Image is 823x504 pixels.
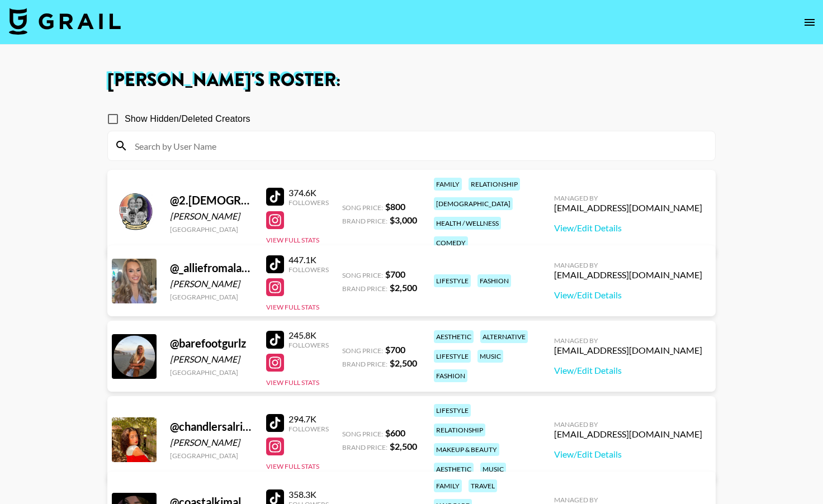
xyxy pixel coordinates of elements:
[554,202,702,213] div: [EMAIL_ADDRESS][DOMAIN_NAME]
[434,217,501,230] div: health / wellness
[434,404,471,417] div: lifestyle
[477,350,503,363] div: music
[170,193,253,207] div: @ 2.[DEMOGRAPHIC_DATA].and.2.babies
[554,496,702,504] div: Managed By
[266,462,319,470] button: View Full Stats
[288,341,329,349] div: Followers
[434,178,462,191] div: family
[170,293,253,301] div: [GEOGRAPHIC_DATA]
[288,254,329,265] div: 447.1K
[554,365,702,376] a: View/Edit Details
[469,178,520,191] div: relationship
[554,222,702,234] a: View/Edit Details
[170,451,253,460] div: [GEOGRAPHIC_DATA]
[390,358,417,368] strong: $ 2,500
[477,274,511,287] div: fashion
[390,215,417,225] strong: $ 3,000
[554,345,702,356] div: [EMAIL_ADDRESS][DOMAIN_NAME]
[342,443,387,451] span: Brand Price:
[385,269,405,279] strong: $ 700
[342,284,387,293] span: Brand Price:
[554,194,702,202] div: Managed By
[266,378,319,387] button: View Full Stats
[9,8,121,35] img: Grail Talent
[107,72,716,89] h1: [PERSON_NAME] 's Roster:
[798,11,821,34] button: open drawer
[170,420,253,434] div: @ chandlersalright
[128,137,708,155] input: Search by User Name
[434,236,468,249] div: comedy
[434,424,485,436] div: relationship
[434,274,471,287] div: lifestyle
[288,330,329,341] div: 245.8K
[170,336,253,350] div: @ barefootgurlz
[385,201,405,212] strong: $ 800
[434,369,467,382] div: fashion
[554,269,702,280] div: [EMAIL_ADDRESS][DOMAIN_NAME]
[288,265,329,274] div: Followers
[390,282,417,293] strong: $ 2,500
[385,427,405,438] strong: $ 600
[342,346,383,355] span: Song Price:
[554,429,702,440] div: [EMAIL_ADDRESS][DOMAIN_NAME]
[385,344,405,355] strong: $ 700
[170,225,253,234] div: [GEOGRAPHIC_DATA]
[554,261,702,269] div: Managed By
[434,330,474,343] div: aesthetic
[342,430,383,438] span: Song Price:
[480,330,528,343] div: alternative
[434,197,513,210] div: [DEMOGRAPHIC_DATA]
[434,479,462,492] div: family
[342,360,387,368] span: Brand Price:
[125,112,250,126] span: Show Hidden/Deleted Creators
[288,413,329,425] div: 294.7K
[342,271,383,279] span: Song Price:
[266,236,319,244] button: View Full Stats
[554,449,702,460] a: View/Edit Details
[434,463,474,476] div: aesthetic
[170,354,253,365] div: [PERSON_NAME]
[342,217,387,225] span: Brand Price:
[469,479,497,492] div: travel
[288,187,329,198] div: 374.6K
[342,203,383,212] span: Song Price:
[170,211,253,222] div: [PERSON_NAME]
[288,198,329,207] div: Followers
[288,489,329,500] div: 358.3K
[434,350,471,363] div: lifestyle
[170,437,253,448] div: [PERSON_NAME]
[170,368,253,377] div: [GEOGRAPHIC_DATA]
[554,420,702,429] div: Managed By
[170,261,253,275] div: @ _alliefromalabama_
[288,425,329,433] div: Followers
[480,463,506,476] div: music
[266,303,319,311] button: View Full Stats
[170,278,253,289] div: [PERSON_NAME]
[434,443,499,456] div: makeup & beauty
[554,289,702,301] a: View/Edit Details
[554,336,702,345] div: Managed By
[390,441,417,451] strong: $ 2,500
